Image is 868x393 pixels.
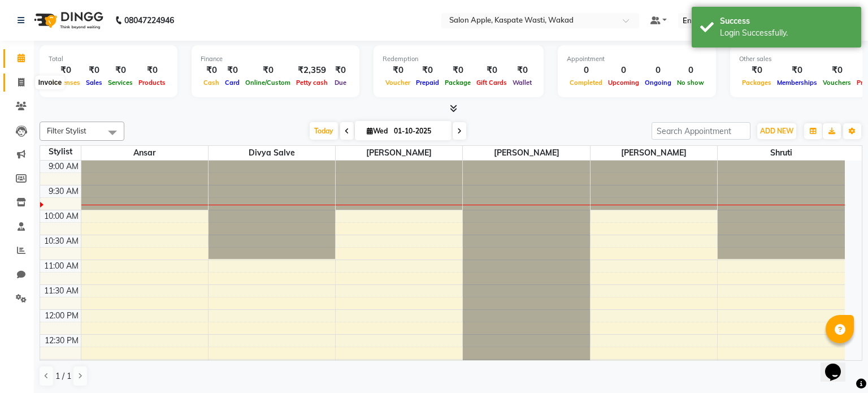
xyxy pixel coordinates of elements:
[201,79,222,87] span: Cash
[47,126,86,135] span: Filter Stylist
[42,210,81,222] div: 10:00 AM
[336,146,462,160] span: [PERSON_NAME]
[413,64,442,77] div: ₹0
[774,64,820,77] div: ₹0
[642,79,674,87] span: Ongoing
[739,64,774,77] div: ₹0
[81,146,208,160] span: Ansar
[364,127,390,135] span: Wed
[242,79,293,87] span: Online/Custom
[390,123,447,140] input: 2025-10-01
[739,79,774,87] span: Packages
[332,79,349,87] span: Due
[36,76,64,89] div: Invoice
[591,146,717,160] span: [PERSON_NAME]
[46,161,81,172] div: 9:00 AM
[510,79,535,87] span: Wallet
[442,64,474,77] div: ₹0
[567,54,707,64] div: Appointment
[105,64,136,77] div: ₹0
[463,146,589,160] span: [PERSON_NAME]
[674,64,707,77] div: 0
[105,79,136,87] span: Services
[567,79,605,87] span: Completed
[474,64,510,77] div: ₹0
[474,79,510,87] span: Gift Cards
[136,79,168,87] span: Products
[720,15,853,27] div: Success
[42,260,81,272] div: 11:00 AM
[242,64,293,77] div: ₹0
[293,64,331,77] div: ₹2,359
[42,335,81,347] div: 12:30 PM
[293,79,331,87] span: Petty cash
[760,127,793,135] span: ADD NEW
[442,79,474,87] span: Package
[821,348,857,382] iframe: chat widget
[83,64,105,77] div: ₹0
[46,185,81,197] div: 9:30 AM
[510,64,535,77] div: ₹0
[42,285,81,297] div: 11:30 AM
[383,54,535,64] div: Redemption
[652,122,750,140] input: Search Appointment
[674,79,707,87] span: No show
[720,27,853,39] div: Login Successfully.
[567,64,605,77] div: 0
[201,54,350,64] div: Finance
[201,64,222,77] div: ₹0
[820,79,854,87] span: Vouchers
[718,146,845,160] span: Shruti
[29,5,106,36] img: logo
[310,122,338,140] span: Today
[605,64,642,77] div: 0
[222,79,242,87] span: Card
[331,64,350,77] div: ₹0
[47,360,81,372] div: 1:00 PM
[774,79,820,87] span: Memberships
[42,235,81,247] div: 10:30 AM
[383,79,413,87] span: Voucher
[757,123,796,139] button: ADD NEW
[42,310,81,322] div: 12:00 PM
[49,64,83,77] div: ₹0
[642,64,674,77] div: 0
[209,146,335,160] span: Divya salve
[40,146,81,158] div: Stylist
[605,79,642,87] span: Upcoming
[222,64,242,77] div: ₹0
[49,54,168,64] div: Total
[820,64,854,77] div: ₹0
[83,79,105,87] span: Sales
[136,64,168,77] div: ₹0
[55,370,71,382] span: 1 / 1
[413,79,442,87] span: Prepaid
[124,5,174,36] b: 08047224946
[383,64,413,77] div: ₹0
